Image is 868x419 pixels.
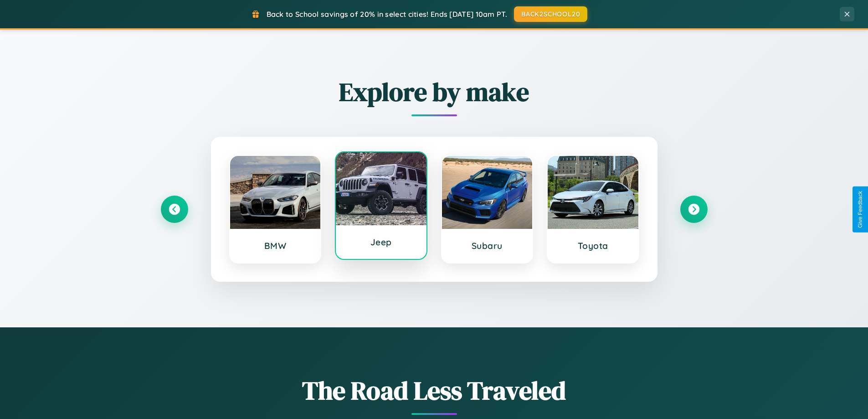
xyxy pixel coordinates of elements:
h3: Jeep [345,237,417,248]
h3: BMW [239,240,312,251]
div: Give Feedback [857,191,863,228]
button: BACK2SCHOOL20 [514,6,587,22]
span: Back to School savings of 20% in select cities! Ends [DATE] 10am PT. [267,10,507,19]
h3: Subaru [451,240,524,251]
h1: The Road Less Traveled [161,373,708,408]
h3: Toyota [557,240,629,251]
h2: Explore by make [161,74,708,109]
